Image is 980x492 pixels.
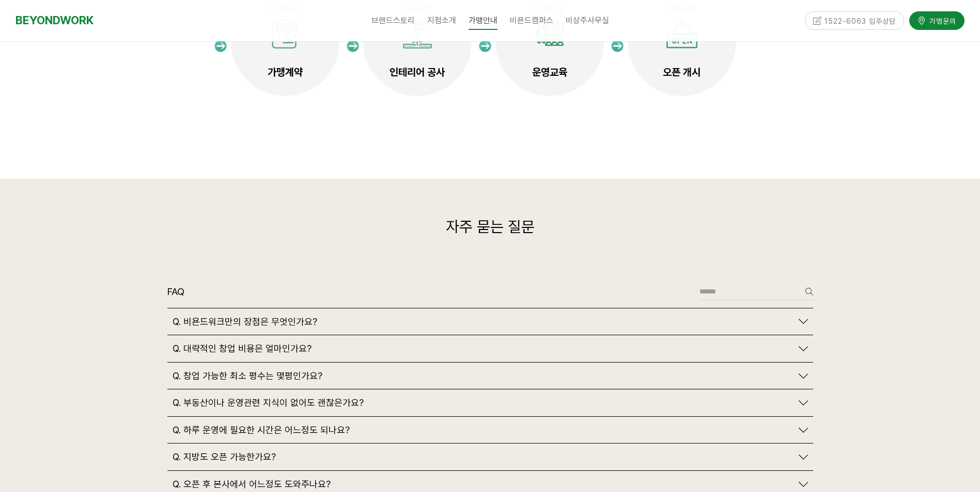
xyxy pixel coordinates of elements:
[462,8,504,34] a: 가맹안내
[268,66,303,78] strong: 가맹계약
[926,15,956,26] span: 가맹문의
[173,343,312,354] span: Q. 대략적인 창업 비용은 얼마인가요?
[532,66,567,78] strong: 운영교육
[365,8,421,34] a: 브랜드스토리
[15,11,94,30] a: BEYONDWORK
[173,451,276,463] span: Q. 지방도 오픈 가능한가요?
[167,283,184,301] header: FAQ
[173,370,322,382] span: Q. 창업 가능한 최소 평수는 몇평인가요?
[427,15,456,25] span: 지점소개
[173,316,317,327] span: Q. 비욘드워크만의 장점은 무엇인가요?
[510,15,553,25] span: 비욘드캠퍼스
[566,15,609,25] span: 비상주사무실
[504,8,559,34] a: 비욘드캠퍼스
[663,66,701,78] strong: 오픈 개시
[421,8,462,34] a: 지점소개
[469,12,497,30] span: 가맹안내
[559,8,615,34] a: 비상주사무실
[173,424,350,436] span: Q. 하루 운영에 필요한 시간은 어느정도 되나요?
[909,11,965,29] a: 가맹문의
[169,54,216,67] span: 임대차 계약
[173,479,331,490] span: Q. 오픈 후 본사에서 어느정도 도와주나요?
[371,15,415,25] span: 브랜드스토리
[390,66,445,78] strong: 인테리어 공사
[173,397,364,408] span: Q. 부동산이나 운영관련 지식이 없어도 괜찮은가요?
[446,217,535,236] span: 자주 묻는 질문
